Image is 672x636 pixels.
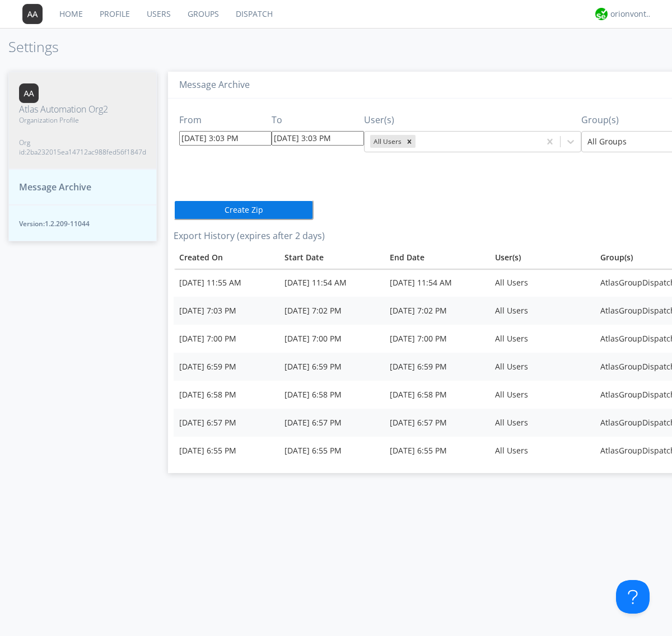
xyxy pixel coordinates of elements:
[19,219,146,228] span: Version: 1.2.209-11044
[610,8,652,20] div: orionvontas+atlas+automation+org2
[390,417,484,428] div: [DATE] 6:57 PM
[19,115,146,125] span: Organization Profile
[390,389,484,400] div: [DATE] 6:58 PM
[179,333,273,344] div: [DATE] 7:00 PM
[284,417,379,428] div: [DATE] 6:57 PM
[495,305,589,316] div: All Users
[8,72,157,169] button: Atlas Automation Org2Organization ProfileOrg id:2ba232015ea14712ac988fed56f1847d
[284,277,379,288] div: [DATE] 11:54 AM
[8,169,157,205] button: Message Archive
[495,389,589,400] div: All Users
[179,277,273,288] div: [DATE] 11:55 AM
[390,445,484,456] div: [DATE] 6:55 PM
[174,200,314,220] button: Create Zip
[390,277,484,288] div: [DATE] 11:54 AM
[22,4,43,24] img: 373638.png
[8,205,157,241] button: Version:1.2.209-11044
[284,361,379,372] div: [DATE] 6:59 PM
[272,115,364,125] h3: To
[489,246,595,269] th: User(s)
[179,305,273,316] div: [DATE] 7:03 PM
[616,580,650,614] iframe: Toggle Customer Support
[179,389,273,400] div: [DATE] 6:58 PM
[19,181,91,194] span: Message Archive
[19,138,146,157] span: Org id: 2ba232015ea14712ac988fed56f1847d
[19,83,39,103] img: 373638.png
[370,135,403,148] div: All Users
[279,246,384,269] th: Toggle SortBy
[284,333,379,344] div: [DATE] 7:00 PM
[495,333,589,344] div: All Users
[179,417,273,428] div: [DATE] 6:57 PM
[174,246,279,269] th: Toggle SortBy
[390,361,484,372] div: [DATE] 6:59 PM
[495,445,589,456] div: All Users
[364,115,581,125] h3: User(s)
[495,417,589,428] div: All Users
[284,305,379,316] div: [DATE] 7:02 PM
[495,361,589,372] div: All Users
[284,389,379,400] div: [DATE] 6:58 PM
[179,445,273,456] div: [DATE] 6:55 PM
[495,277,589,288] div: All Users
[384,246,489,269] th: Toggle SortBy
[390,333,484,344] div: [DATE] 7:00 PM
[595,8,608,20] img: 29d36aed6fa347d5a1537e7736e6aa13
[284,445,379,456] div: [DATE] 6:55 PM
[19,103,146,116] span: Atlas Automation Org2
[403,135,416,148] div: Remove All Users
[179,361,273,372] div: [DATE] 6:59 PM
[179,115,272,125] h3: From
[390,305,484,316] div: [DATE] 7:02 PM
